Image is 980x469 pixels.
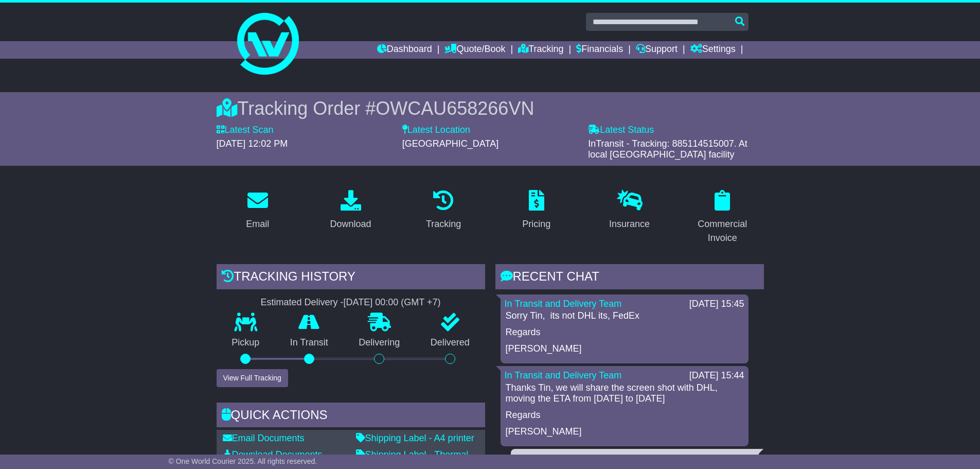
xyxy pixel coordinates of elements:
[495,264,764,292] div: RECENT CHAT
[275,337,344,349] p: In Transit
[518,41,563,59] a: Tracking
[323,186,378,235] a: Download
[217,264,485,292] div: Tracking history
[505,299,622,309] a: In Transit and Delivery Team
[588,138,747,160] span: InTransit - Tracking: 885114515007. At local [GEOGRAPHIC_DATA] facility
[376,98,534,119] span: OWCAU658266VN
[217,403,485,430] div: Quick Actions
[402,138,498,149] span: [GEOGRAPHIC_DATA]
[444,41,505,59] a: Quote/Book
[515,186,557,235] a: Pricing
[506,343,743,355] p: [PERSON_NAME]
[344,297,441,308] div: [DATE] 00:00 (GMT +7)
[217,337,275,349] p: Pickup
[169,457,317,465] span: © One World Courier 2025. All rights reserved.
[609,217,650,231] div: Insurance
[505,370,622,380] a: In Transit and Delivery Team
[506,327,743,338] p: Regards
[689,370,744,381] div: [DATE] 15:44
[506,410,743,421] p: Regards
[588,125,654,136] label: Latest Status
[689,299,744,310] div: [DATE] 15:45
[246,217,269,231] div: Email
[239,186,276,235] a: Email
[681,186,764,249] a: Commercial Invoice
[576,41,623,59] a: Financials
[419,186,468,235] a: Tracking
[344,337,416,349] p: Delivering
[330,217,371,231] div: Download
[522,217,550,231] div: Pricing
[217,125,274,136] label: Latest Scan
[217,297,485,308] div: Estimated Delivery -
[415,337,485,349] p: Delivered
[426,217,461,231] div: Tracking
[688,217,757,245] div: Commercial Invoice
[515,453,591,463] a: [PERSON_NAME]
[217,369,288,387] button: View Full Tracking
[636,41,678,59] a: Support
[217,138,288,149] span: [DATE] 12:02 PM
[356,433,474,443] a: Shipping Label - A4 printer
[506,426,743,438] p: [PERSON_NAME]
[402,125,470,136] label: Latest Location
[223,449,323,460] a: Download Documents
[223,433,305,443] a: Email Documents
[602,186,656,235] a: Insurance
[217,97,764,119] div: Tracking Order #
[699,453,754,464] div: [DATE] 15:36
[377,41,432,59] a: Dashboard
[506,310,743,322] p: Sorry Tin, its not DHL its, FedEx
[690,41,736,59] a: Settings
[506,383,743,405] p: Thanks Tin, we will share the screen shot with DHL, moving the ETA from [DATE] to [DATE]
